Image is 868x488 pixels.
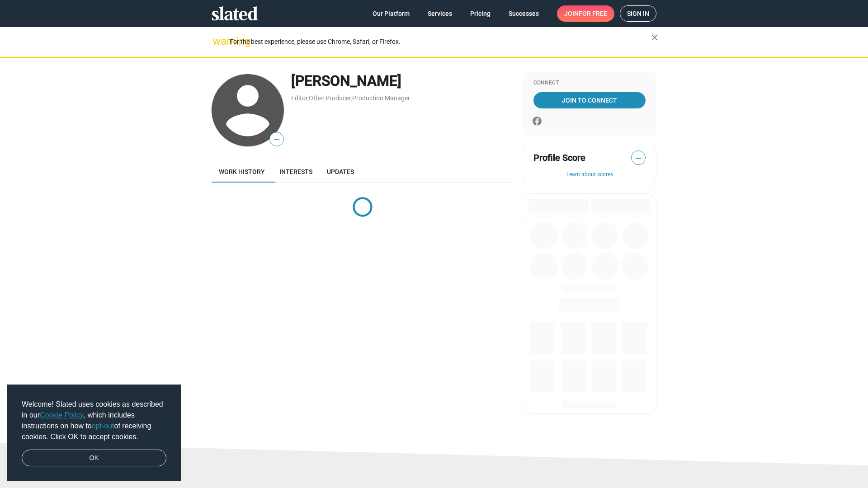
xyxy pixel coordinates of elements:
a: dismiss cookie message [22,450,166,467]
span: Pricing [470,5,491,22]
span: Profile Score [533,152,585,164]
span: , [325,96,325,101]
span: Join To Connect [535,92,644,108]
span: Interests [279,168,312,175]
div: Connect [533,80,646,87]
a: Successes [501,5,546,22]
a: Cookie Policy [40,411,84,419]
a: Editor [291,94,308,102]
a: Join To Connect [533,92,646,108]
a: Other [309,94,325,102]
span: Join [564,5,607,22]
span: Successes [509,5,539,22]
a: Producer [325,94,351,102]
a: Sign in [620,5,656,22]
span: , [308,96,309,101]
mat-icon: warning [212,36,223,47]
a: Work history [212,161,272,183]
span: — [632,152,645,164]
div: [PERSON_NAME] [291,71,514,91]
span: Welcome! Slated uses cookies as described in our , which includes instructions on how to of recei... [22,399,166,442]
span: for free [579,5,607,22]
a: Our Platform [365,5,417,22]
span: Services [428,5,452,22]
div: For the best experience, please use Chrome, Safari, or Firefox. [230,36,651,48]
span: Sign in [627,6,649,21]
a: opt-out [92,422,114,430]
a: Production Manager [352,94,410,102]
span: Work history [219,168,265,175]
mat-icon: close [649,32,660,43]
span: Our Platform [373,5,410,22]
span: Updates [327,168,354,175]
a: Interests [272,161,320,183]
a: Pricing [463,5,498,22]
div: cookieconsent [7,385,181,481]
a: Updates [320,161,361,183]
span: — [270,134,283,145]
button: Learn about scores [533,171,646,178]
a: Joinfor free [557,5,614,22]
span: , [351,96,352,101]
a: Services [420,5,459,22]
